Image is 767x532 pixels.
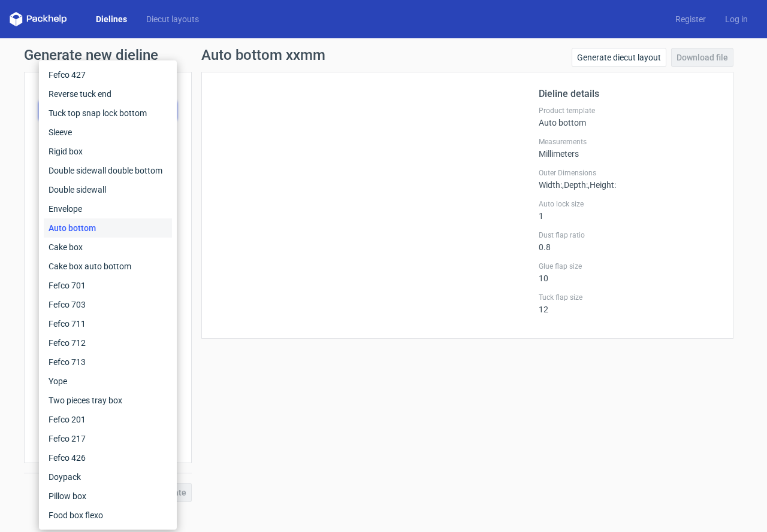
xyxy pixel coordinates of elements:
div: Fefco 217 [44,429,172,448]
label: Auto lock size [539,199,718,209]
div: Fefco 712 [44,333,172,352]
div: Food box flexo [44,506,172,525]
label: Tuck flap size [539,293,718,302]
div: Millimeters [539,137,718,159]
div: Fefco 713 [44,352,172,372]
span: Width : [539,180,562,190]
div: Sleeve [44,123,172,142]
div: Fefco 701 [44,276,172,295]
div: Tuck top snap lock bottom [44,104,172,123]
div: Envelope [44,199,172,218]
div: Auto bottom [539,106,718,127]
div: 1 [539,199,718,221]
label: Outer Dimensions [539,168,718,178]
div: Auto bottom [44,218,172,238]
h2: Dieline details [539,87,718,101]
div: 0.8 [539,230,718,252]
div: Fefco 703 [44,295,172,314]
div: Reverse tuck end [44,84,172,104]
div: Two pieces tray box [44,391,172,410]
div: Double sidewall [44,180,172,199]
div: Fefco 201 [44,410,172,429]
span: , Height : [588,180,616,190]
div: Pillow box [44,487,172,506]
div: Fefco 426 [44,448,172,467]
div: Double sidewall double bottom [44,161,172,180]
label: Dust flap ratio [539,230,718,240]
label: Product template [539,106,718,115]
div: Rigid box [44,142,172,161]
div: 12 [539,293,718,314]
a: Generate diecut layout [572,48,666,67]
a: Dielines [86,13,137,25]
div: Doypack [44,467,172,487]
span: , Depth : [562,180,588,190]
a: Register [666,13,715,25]
div: Fefco 711 [44,314,172,333]
div: Fefco 427 [44,65,172,84]
label: Measurements [539,137,718,147]
h1: Auto bottom xxmm [201,48,325,62]
a: Log in [715,13,757,25]
a: Diecut layouts [137,13,209,25]
h1: Generate new dieline [24,48,743,62]
div: Yope [44,372,172,391]
div: 10 [539,262,718,283]
div: Cake box auto bottom [44,257,172,276]
div: Cake box [44,238,172,257]
label: Glue flap size [539,262,718,271]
